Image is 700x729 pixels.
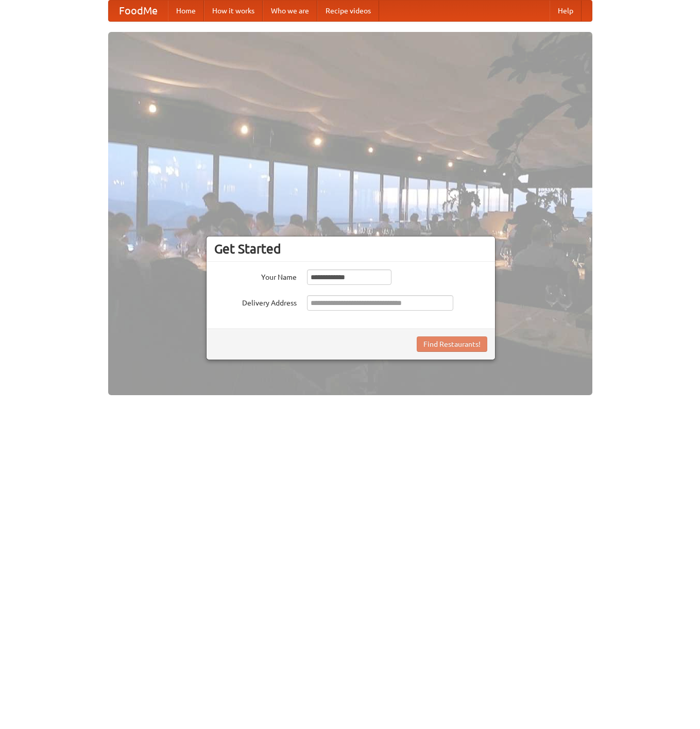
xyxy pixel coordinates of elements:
[214,269,297,282] label: Your Name
[263,1,317,21] a: Who we are
[168,1,204,21] a: Home
[214,241,487,257] h3: Get Started
[204,1,263,21] a: How it works
[550,1,582,21] a: Help
[109,1,168,21] a: FoodMe
[317,1,379,21] a: Recipe videos
[417,336,487,352] button: Find Restaurants!
[214,295,297,308] label: Delivery Address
